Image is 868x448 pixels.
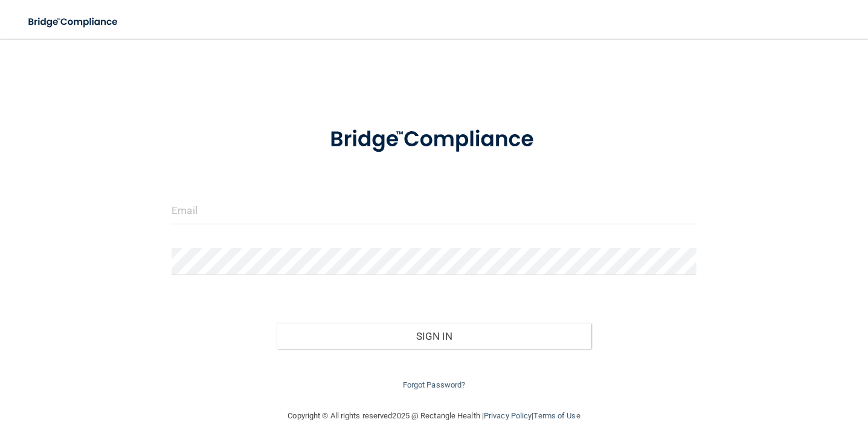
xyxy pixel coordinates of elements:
[403,380,466,389] a: Forgot Password?
[172,197,696,224] input: Email
[307,111,561,168] img: bridge_compliance_login_screen.278c3ca4.svg
[277,323,591,349] button: Sign In
[533,411,580,420] a: Terms of Use
[484,411,532,420] a: Privacy Policy
[18,10,129,34] img: bridge_compliance_login_screen.278c3ca4.svg
[214,397,655,435] div: Copyright © All rights reserved 2025 @ Rectangle Health | |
